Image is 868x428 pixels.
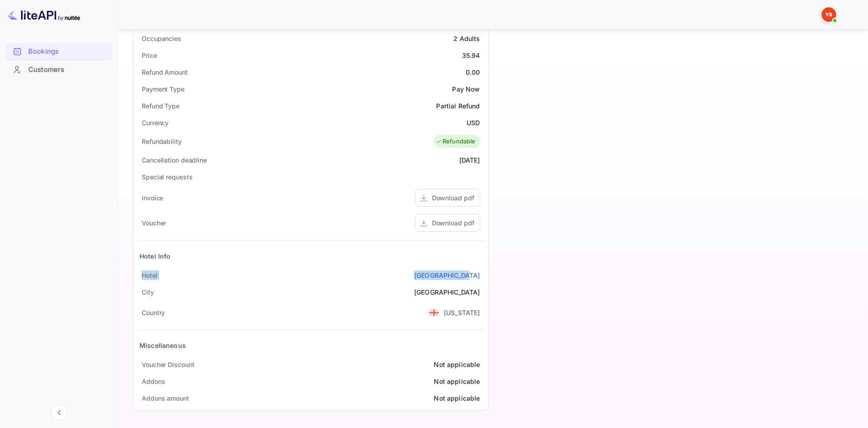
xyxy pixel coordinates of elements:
div: Partial Refund [436,101,480,111]
div: Refund Amount [142,67,188,77]
div: Customers [5,61,113,79]
div: Refundability [142,137,182,146]
div: Hotel [142,270,158,280]
div: Addons amount [142,393,189,403]
div: 35.94 [462,51,480,60]
div: Voucher Discount [142,360,194,369]
div: [US_STATE] [444,308,480,317]
div: [DATE] [459,155,480,165]
div: Addons [142,377,165,386]
div: Not applicable [434,360,480,369]
div: Occupancies [142,34,181,43]
button: Collapse navigation [51,404,67,421]
a: Customers [5,61,113,78]
div: Hotel Info [139,251,171,261]
div: Currency [142,118,169,127]
div: USD [467,118,480,127]
img: Yandex Support [822,7,836,22]
div: Pay Now [452,84,480,94]
div: Refundable [436,137,476,146]
a: [GEOGRAPHIC_DATA] [414,270,480,280]
div: Invoice [142,193,163,203]
a: Bookings [5,43,113,60]
div: 2 Adults [453,34,480,43]
div: Bookings [5,43,113,61]
span: United States [429,304,439,321]
div: Price [142,51,157,60]
div: Cancellation deadline [142,155,207,165]
div: Special requests [142,172,192,182]
div: Download pdf [432,193,474,203]
div: Not applicable [434,377,480,386]
div: 0.00 [466,67,480,77]
div: Download pdf [432,218,474,228]
div: Payment Type [142,84,185,94]
div: Customers [28,65,108,75]
div: Bookings [28,46,108,57]
div: City [142,287,154,297]
div: Country [142,308,165,317]
div: [GEOGRAPHIC_DATA] [414,287,480,297]
div: Voucher [142,218,166,228]
div: Miscellaneous [139,341,186,350]
div: Not applicable [434,393,480,403]
div: Refund Type [142,101,180,111]
img: LiteAPI logo [7,7,80,22]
